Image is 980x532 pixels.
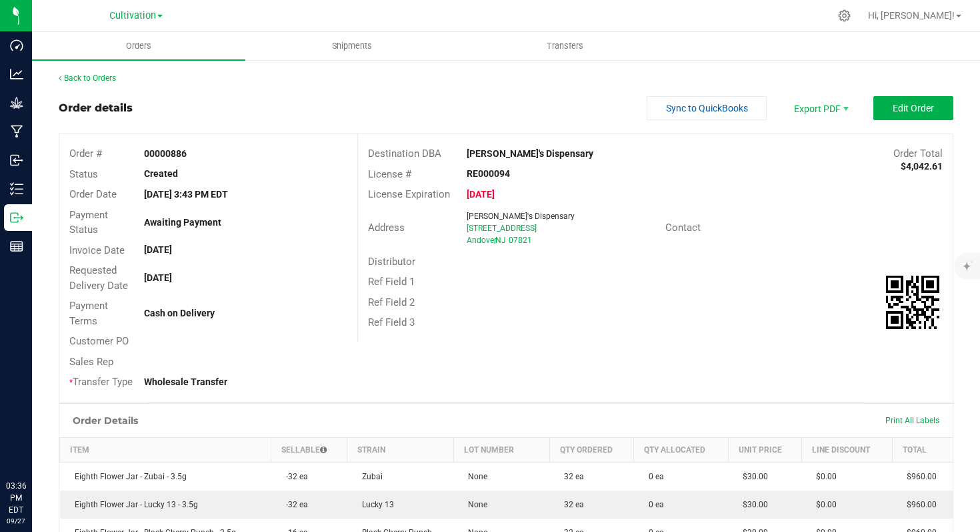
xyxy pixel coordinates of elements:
[642,500,664,509] span: 0 ea
[69,335,129,347] span: Customer PO
[780,96,860,120] li: Export PDF
[461,472,487,481] span: None
[368,148,441,160] span: Destination DBA
[355,500,394,509] span: Lucky 13
[279,500,308,509] span: -32 ea
[69,244,125,256] span: Invoice Date
[108,40,169,52] span: Orders
[69,376,133,388] span: Transfer Type
[892,437,953,462] th: Total
[368,316,415,328] span: Ref Field 3
[10,240,23,253] inline-svg: Reports
[32,32,245,60] a: Orders
[836,9,853,22] div: Manage settings
[10,154,23,167] inline-svg: Inbound
[368,168,411,180] span: License #
[368,296,415,308] span: Ref Field 2
[271,437,347,462] th: Sellable
[642,472,664,481] span: 0 ea
[68,500,198,509] span: Eighth Flower Jar - Lucky 13 - 3.5g
[801,437,892,462] th: Line Discount
[69,264,128,292] span: Requested Delivery Date
[355,472,383,481] span: Zubai
[69,188,117,200] span: Order Date
[245,32,459,60] a: Shipments
[809,472,837,481] span: $0.00
[467,189,495,200] strong: [DATE]
[368,276,415,288] span: Ref Field 1
[314,40,390,52] span: Shipments
[886,276,939,329] img: Scan me!
[59,73,116,83] a: Back to Orders
[69,356,113,368] span: Sales Rep
[59,100,133,116] div: Order details
[873,96,953,120] button: Edit Order
[529,40,601,52] span: Transfers
[73,415,138,426] h1: Order Details
[368,222,405,234] span: Address
[69,168,98,180] span: Status
[809,500,837,509] span: $0.00
[10,211,23,224] inline-svg: Outbound
[10,67,23,81] inline-svg: Analytics
[467,224,537,233] span: [STREET_ADDRESS]
[886,276,939,329] qrcode: 00000886
[736,500,768,509] span: $30.00
[893,103,934,113] span: Edit Order
[69,209,108,236] span: Payment Status
[68,472,187,481] span: Eighth Flower Jar - Zubai - 3.5g
[647,96,767,120] button: Sync to QuickBooks
[347,437,454,462] th: Strain
[10,125,23,138] inline-svg: Manufacturing
[494,236,495,245] span: ,
[368,256,415,268] span: Distributor
[453,437,549,462] th: Lot Number
[557,500,584,509] span: 32 ea
[13,425,53,465] iframe: Resource center
[368,188,450,200] span: License Expiration
[467,212,575,221] span: [PERSON_NAME]'s Dispensary
[665,222,701,234] span: Contact
[144,308,215,318] strong: Cash on Delivery
[901,161,943,172] strong: $4,042.61
[10,39,23,52] inline-svg: Dashboard
[459,32,672,60] a: Transfers
[60,437,271,462] th: Item
[69,300,108,327] span: Payment Terms
[893,148,943,160] span: Order Total
[6,480,26,516] p: 03:36 PM EDT
[868,10,955,21] span: Hi, [PERSON_NAME]!
[467,236,497,245] span: Andover
[144,148,187,159] strong: 00000886
[144,168,178,179] strong: Created
[885,416,939,425] span: Print All Labels
[666,103,748,113] span: Sync to QuickBooks
[495,236,506,245] span: NJ
[10,96,23,109] inline-svg: Grow
[279,472,308,481] span: -32 ea
[144,272,172,283] strong: [DATE]
[900,472,937,481] span: $960.00
[6,516,26,526] p: 09/27
[10,182,23,196] inline-svg: Inventory
[549,437,633,462] th: Qty Ordered
[634,437,728,462] th: Qty Allocated
[144,189,228,200] strong: [DATE] 3:43 PM EDT
[144,376,227,387] strong: Wholesale Transfer
[900,500,937,509] span: $960.00
[144,244,172,255] strong: [DATE]
[736,472,768,481] span: $30.00
[467,168,510,179] strong: RE000094
[557,472,584,481] span: 32 ea
[461,500,487,509] span: None
[109,10,156,21] span: Cultivation
[144,217,221,228] strong: Awaiting Payment
[467,148,593,159] strong: [PERSON_NAME]'s Dispensary
[509,236,532,245] span: 07821
[69,148,102,160] span: Order #
[728,437,801,462] th: Unit Price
